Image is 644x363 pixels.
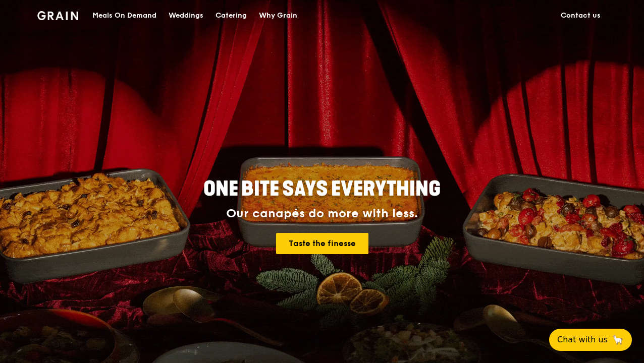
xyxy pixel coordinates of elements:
a: Taste the finesse [276,233,368,254]
img: Grain [37,11,78,20]
span: ONE BITE SAYS EVERYTHING [203,177,441,201]
div: Meals On Demand [92,1,156,31]
div: Weddings [169,1,203,31]
a: Catering [209,1,253,31]
span: 🦙 [612,334,624,346]
span: Chat with us [557,334,608,346]
div: Why Grain [259,1,297,31]
div: Catering [216,1,247,31]
button: Chat with us🦙 [549,329,632,351]
a: Contact us [555,1,607,31]
div: Our canapés do more with less. [140,207,504,221]
a: Why Grain [253,1,303,31]
a: Weddings [163,1,209,31]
